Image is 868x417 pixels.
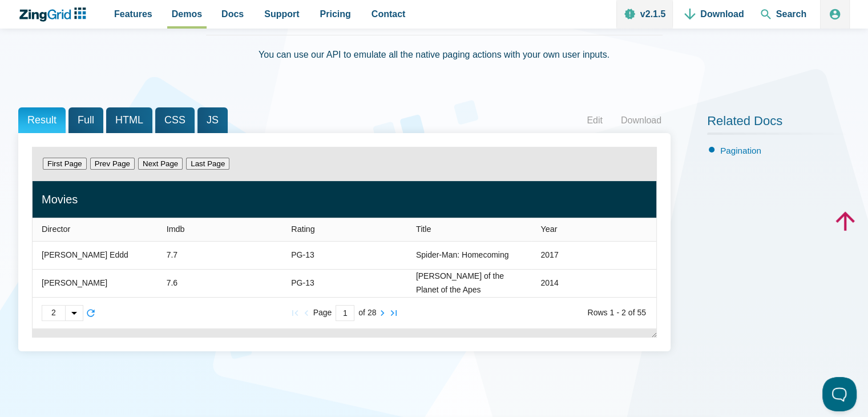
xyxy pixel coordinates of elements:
div: [PERSON_NAME] [42,276,107,290]
zg-text: of [358,310,365,316]
span: Full [68,107,103,133]
div: PG-13 [291,248,314,262]
iframe: Help Scout Beacon - Open [822,377,857,411]
a: Edit [578,112,612,129]
span: JS [197,107,228,133]
button: Prev Page [90,158,135,170]
a: ZingChart Logo. Click to return to the homepage [18,7,92,22]
button: First Page [43,158,87,170]
button: Next Page [138,158,183,170]
zg-text: - [616,310,619,316]
span: Director [42,224,70,234]
zg-text: 55 [637,310,646,316]
div: You can use our API to emulate all the native paging actions with your own user inputs. [206,35,663,89]
span: Features [114,6,152,22]
div: 2 [42,306,65,320]
span: CSS [155,107,195,133]
span: Pricing [320,6,351,22]
zg-text: Page [313,310,332,316]
zg-text: Rows [587,310,607,316]
zg-button: nextpage [377,307,388,319]
span: Demos [172,6,202,22]
zg-button: firstpage [289,307,301,319]
zg-text: 2 [621,310,626,316]
span: Year [540,224,557,234]
zg-button: reload [85,307,96,319]
div: [PERSON_NAME] of the Planet of the Apes [416,270,523,297]
input: Current Page [336,305,354,321]
zg-button: lastpage [388,307,399,319]
div: Movies [42,190,647,209]
span: HTML [106,107,152,133]
span: Result [18,107,66,133]
div: 7.6 [167,276,177,290]
span: Contact [372,6,406,22]
span: Support [264,6,299,22]
button: Last Page [186,158,229,170]
zg-text: 28 [368,310,377,316]
div: [PERSON_NAME] Eddd [42,248,128,262]
h2: Related Docs [707,113,850,135]
div: Spider-Man: Homecoming [416,248,509,262]
a: Pagination [720,146,761,155]
div: 2017 [540,248,558,262]
span: Imdb [167,224,185,234]
div: 7.7 [167,248,177,262]
span: Rating [291,224,315,234]
span: Title [416,224,431,234]
div: 2014 [540,276,558,290]
zg-text: 1 [609,310,614,316]
zg-text: of [628,310,635,316]
zg-button: prevpage [301,307,312,319]
a: Download [612,112,671,129]
div: PG-13 [291,276,314,290]
span: Docs [221,6,244,22]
